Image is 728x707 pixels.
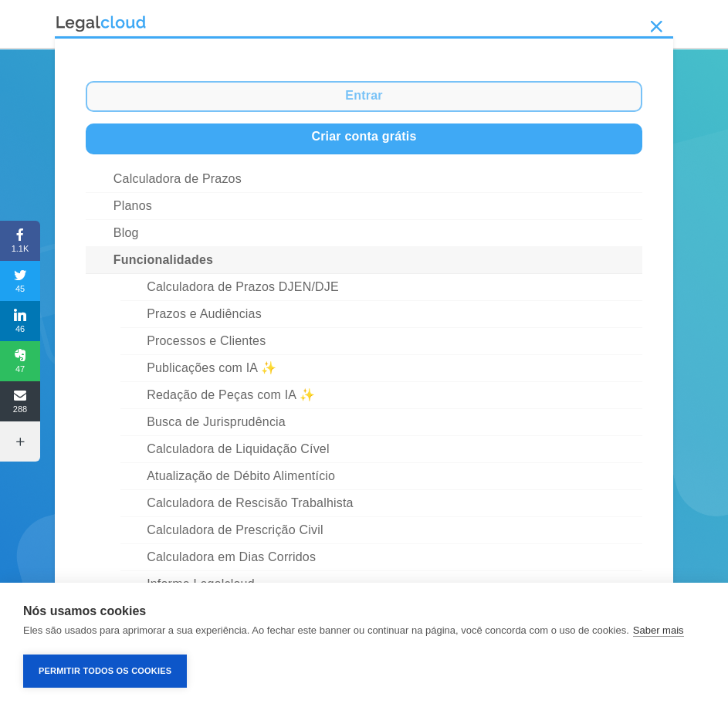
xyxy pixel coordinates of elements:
a: Publicações com IA ✨ [120,355,642,382]
a: Entrar [86,81,642,112]
button: Permitir Todos os Cookies [23,655,187,688]
a: Calculadora de Rescisão Trabalhista [120,490,642,517]
a: Saber mais [633,624,684,637]
a: Informe Legalcloud [120,571,642,598]
a: Criar conta grátis [86,123,642,154]
a: Prazos e Audiências [120,301,642,328]
img: Logo da Legalcloud [55,14,147,34]
a: Atualização de Débito Alimentício [120,463,642,490]
strong: Nós usamos cookies [23,604,146,617]
a: Calculadora de Prescrição Civil [120,517,642,544]
a: Calculadora de Liquidação Cível [120,436,642,463]
a: Redação de Peças com IA ✨ [120,382,642,409]
a: Funcionalidades [86,247,642,274]
a: Calculadora de Prazos DJEN/DJE [120,274,642,301]
a: Processos e Clientes [120,328,642,355]
a: Calculadora de Prazos [86,166,642,193]
a: Calculadora em Dias Corridos [120,544,642,571]
a: Busca de Jurisprudência [120,409,642,436]
p: Eles são usados para aprimorar a sua experiência. Ao fechar este banner ou continuar na página, v... [23,624,629,636]
a: Blog [86,220,642,247]
a: Planos [86,193,642,220]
